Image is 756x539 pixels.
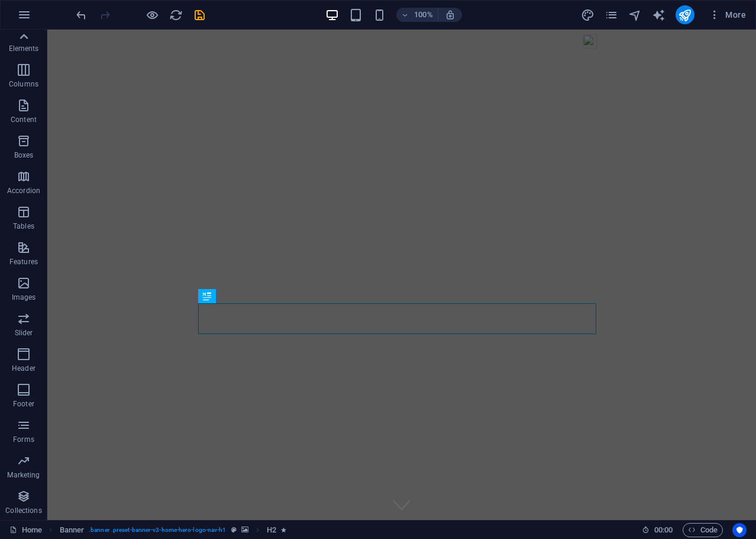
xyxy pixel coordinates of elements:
[652,8,666,22] button: text_generator
[193,8,206,22] i: Save (Ctrl+S)
[267,523,276,537] span: Click to select. Double-click to edit
[192,8,206,22] button: save
[169,8,183,22] button: reload
[628,8,642,22] button: navigator
[9,44,39,53] p: Elements
[12,293,36,302] p: Images
[13,435,34,444] p: Forms
[89,523,226,537] span: . banner .preset-banner-v3-home-hero-logo-nav-h1
[9,523,42,537] a: Click to cancel selection. Double-click to open Pages
[60,523,85,537] span: Banner
[581,8,595,22] button: design
[9,79,38,89] p: Columns
[145,8,159,22] button: Click here to leave preview mode and continue editing
[663,525,664,534] span: :
[654,523,673,537] span: 00 00
[5,506,41,515] p: Collections
[74,8,88,22] button: undo
[605,8,618,22] i: Pages (Ctrl+Alt+S)
[642,523,673,537] h6: Session time
[7,470,40,480] p: Marketing
[688,523,718,537] span: Code
[281,527,286,533] i: Element contains an animation
[414,8,433,22] h6: 100%
[683,523,723,537] button: Code
[445,9,455,20] i: On resize automatically adjust zoom level to fit chosen device.
[678,8,692,22] i: Publish
[231,527,237,533] i: This element is a customizable preset
[628,8,642,22] i: Navigator
[652,8,665,22] i: AI Writer
[241,527,248,533] i: This element contains a background
[13,222,34,231] p: Tables
[11,115,37,124] p: Content
[75,8,88,22] i: Undo: Mark to-do as done (Ctrl+Z)
[605,8,619,22] button: pages
[396,8,438,22] button: 100%
[732,523,747,537] button: Usercentrics
[676,5,694,24] button: publish
[7,186,40,195] p: Accordion
[15,328,33,338] p: Slider
[13,399,34,409] p: Footer
[60,523,287,537] nav: breadcrumb
[14,150,34,160] p: Boxes
[12,364,35,373] p: Header
[9,257,38,267] p: Features
[581,8,595,22] i: Design (Ctrl+Alt+Y)
[704,5,751,24] button: More
[709,9,746,21] span: More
